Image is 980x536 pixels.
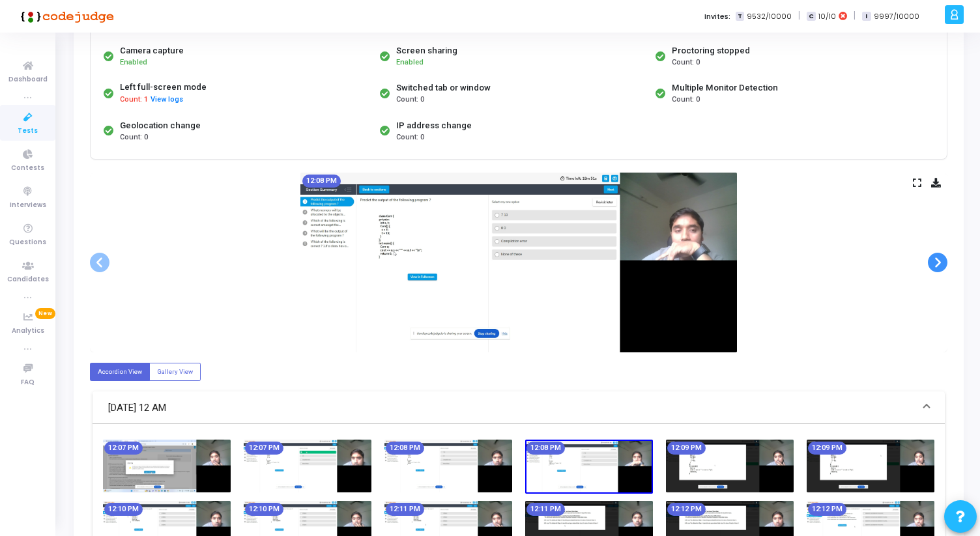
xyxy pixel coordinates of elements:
mat-chip: 12:08 PM [526,442,565,455]
span: Candidates [7,274,49,285]
img: screenshot-1757140672116.jpeg [244,440,371,492]
div: Camera capture [120,44,184,57]
img: screenshot-1757140642124.jpeg [103,440,231,492]
img: screenshot-1757140731569.jpeg [300,173,737,352]
label: Invites: [704,11,730,22]
mat-chip: 12:11 PM [386,503,424,516]
img: logo [16,3,114,29]
span: Count: 0 [120,132,148,143]
img: screenshot-1757140762168.jpeg [666,440,794,492]
img: screenshot-1757140792151.jpeg [807,440,934,492]
mat-chip: 12:10 PM [104,503,143,516]
mat-expansion-panel-header: [DATE] 12 AM [93,391,945,424]
span: 9532/10000 [747,11,792,22]
span: Enabled [120,58,147,66]
span: Tests [18,126,38,137]
span: Count: 0 [396,94,424,106]
div: Geolocation change [120,119,201,132]
mat-chip: 12:07 PM [104,442,143,455]
button: View logs [150,94,184,106]
mat-chip: 12:08 PM [386,442,424,455]
span: Enabled [396,58,424,66]
span: New [35,308,55,319]
div: IP address change [396,119,472,132]
span: Analytics [12,326,44,337]
span: Count: 0 [672,94,700,106]
mat-chip: 12:09 PM [808,442,846,455]
mat-panel-title: [DATE] 12 AM [108,401,914,416]
span: T [736,12,744,21]
span: Count: 1 [120,94,148,106]
span: Dashboard [8,74,48,85]
span: C [807,12,815,21]
span: Count: 0 [672,57,700,68]
span: Interviews [10,200,46,211]
img: screenshot-1757140702157.jpeg [384,440,512,492]
img: screenshot-1757140731569.jpeg [525,440,653,494]
span: Questions [9,237,46,248]
mat-chip: 12:10 PM [245,503,283,516]
span: 10/10 [818,11,836,22]
div: Proctoring stopped [672,44,750,57]
span: I [862,12,871,21]
div: Multiple Monitor Detection [672,81,778,94]
span: FAQ [21,377,35,388]
mat-chip: 12:08 PM [302,175,341,188]
mat-chip: 12:09 PM [667,442,706,455]
span: | [798,9,800,23]
mat-chip: 12:12 PM [667,503,706,516]
span: | [854,9,856,23]
div: Screen sharing [396,44,457,57]
div: Left full-screen mode [120,81,207,94]
label: Accordion View [90,363,150,380]
label: Gallery View [149,363,201,380]
mat-chip: 12:11 PM [526,503,565,516]
div: Switched tab or window [396,81,491,94]
span: Count: 0 [396,132,424,143]
span: Contests [11,163,44,174]
mat-chip: 12:07 PM [245,442,283,455]
span: 9997/10000 [874,11,919,22]
mat-chip: 12:12 PM [808,503,846,516]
